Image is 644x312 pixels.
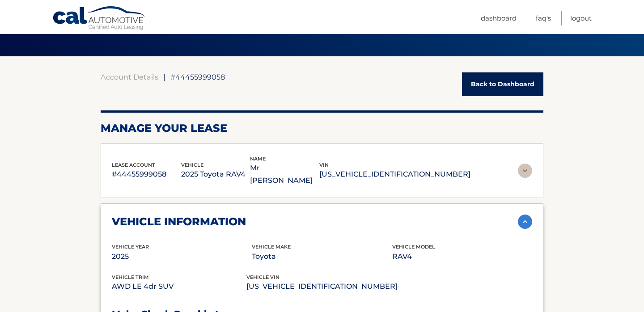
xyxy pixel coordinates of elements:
span: | [163,72,165,81]
a: FAQ's [536,11,551,25]
p: RAV4 [392,250,532,263]
a: Account Details [101,72,158,81]
span: lease account [112,162,155,168]
img: accordion-active.svg [518,215,532,229]
p: [US_VEHICLE_IDENTIFICATION_NUMBER] [246,280,398,293]
span: vin [319,162,329,168]
p: Mr [PERSON_NAME] [250,162,319,187]
img: accordion-rest.svg [518,164,532,178]
a: Back to Dashboard [462,72,543,96]
span: vehicle [181,162,203,168]
a: Logout [570,11,592,25]
p: AWD LE 4dr SUV [112,280,246,293]
p: #44455999058 [112,168,181,181]
p: [US_VEHICLE_IDENTIFICATION_NUMBER] [319,168,470,181]
h2: Manage Your Lease [101,122,543,135]
span: vehicle trim [112,274,149,280]
h2: vehicle information [112,215,246,228]
p: 2025 Toyota RAV4 [181,168,250,181]
span: vehicle make [252,244,291,250]
a: Cal Automotive [52,6,146,32]
p: Toyota [252,250,392,263]
a: Dashboard [481,11,517,25]
p: 2025 [112,250,252,263]
span: vehicle vin [246,274,280,280]
span: name [250,156,266,162]
span: vehicle Year [112,244,149,250]
span: vehicle model [392,244,435,250]
span: #44455999058 [170,72,225,81]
